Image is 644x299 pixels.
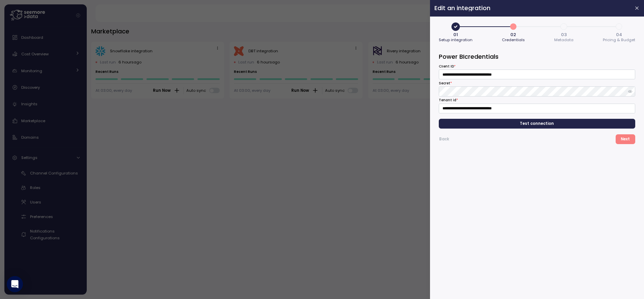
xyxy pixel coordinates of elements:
span: 03 [561,32,567,37]
span: 04 [616,32,622,37]
h3: Power BI credentials [439,52,635,61]
button: Back [439,134,450,144]
div: Open Intercom Messenger [7,276,23,292]
span: 01 [453,32,458,37]
span: Metadata [554,38,573,42]
button: 202Credentials [502,21,525,44]
span: 3 [558,21,570,32]
h2: Edit an integration [434,5,629,11]
span: Credentials [502,38,525,42]
button: 303Metadata [554,21,573,44]
button: 404Pricing & Budget [603,21,635,44]
span: 02 [511,32,516,37]
span: 2 [508,21,519,32]
span: Back [439,135,449,144]
span: Pricing & Budget [603,38,635,42]
span: Setup integration [439,38,473,42]
span: Next [621,135,630,144]
span: 4 [613,21,625,32]
button: Test connection [439,119,635,129]
span: Test connection [520,119,554,128]
button: 01Setup integration [439,21,473,44]
button: Next [616,134,635,144]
